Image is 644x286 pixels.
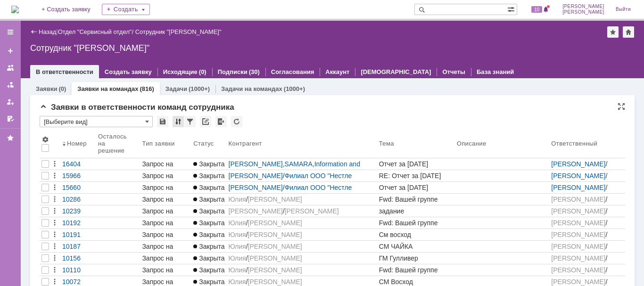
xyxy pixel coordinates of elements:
span: [PERSON_NAME] [562,9,604,15]
a: [PERSON_NAME] [551,172,605,180]
a: [PERSON_NAME] [551,243,605,250]
div: Действия [51,160,58,168]
div: Запрос на обслуживание [142,172,190,180]
span: Закрыта [193,278,224,286]
a: См восход [377,229,455,240]
a: [PERSON_NAME] [248,196,302,203]
a: 10239 [60,205,96,217]
a: [PERSON_NAME] [551,278,605,286]
a: Исходящие [163,68,198,75]
div: Действия [51,254,58,262]
div: / [229,231,375,238]
a: Мои заявки [3,94,18,109]
th: Номер [60,131,96,158]
a: [DEMOGRAPHIC_DATA] [361,68,431,75]
span: Закрыта [193,172,224,180]
div: / [58,28,135,35]
div: Действия [51,184,58,191]
span: Закрыта [193,184,224,191]
a: База знаний [477,68,514,75]
a: Согласования [271,68,314,75]
a: [PERSON_NAME] [551,231,605,238]
div: Сотрудник "[PERSON_NAME]" [30,43,635,53]
a: 10191 [60,229,96,240]
div: 10239 [62,207,94,215]
a: [PERSON_NAME] [248,254,302,262]
a: Запрос на обслуживание [140,170,191,181]
div: / [551,207,623,215]
span: Закрыта [193,207,224,215]
div: / [551,231,623,238]
div: (1000+) [189,85,210,92]
span: Закрыта [193,160,224,168]
div: / [551,196,623,203]
div: Контрагент [229,140,262,147]
div: Действия [51,172,58,180]
div: / [551,160,623,168]
div: / [551,243,623,250]
div: Статус [193,140,214,147]
a: Юлия [229,219,246,227]
a: Заявки на командах [77,85,138,92]
a: Закрыта [191,182,226,193]
div: Сделать домашней страницей [623,26,634,38]
span: Настройки [41,136,49,143]
div: / [229,243,375,250]
a: Юлия [229,196,246,203]
div: / [229,207,375,215]
div: 10191 [62,231,94,238]
a: Закрыта [191,264,226,276]
a: [PERSON_NAME] [551,196,605,203]
a: Fwd: Вашей группе назначен Инцидент INC_19952988 с весом приоритета 18. [377,194,455,205]
div: / [551,172,623,180]
div: Действия [51,196,58,203]
span: Закрыта [193,243,224,250]
a: Закрыта [191,205,226,217]
a: [PERSON_NAME] [551,207,605,215]
th: Статус [191,131,226,158]
div: 16404 [62,160,94,168]
a: Закрыта [191,241,226,252]
a: Создать заявку [105,68,152,75]
div: Запрос на обслуживание [142,278,190,286]
div: / [229,266,375,274]
div: / [229,254,375,262]
th: Тема [377,131,455,158]
span: [PERSON_NAME] [562,4,604,9]
a: Заявки в моей ответственности [3,77,18,92]
div: Запрос на обслуживание [142,207,190,215]
div: / [229,196,375,203]
div: / [551,184,623,191]
div: Добавить в избранное [607,26,619,38]
th: Ответственный [549,131,625,158]
div: Осталось на решение [98,133,131,154]
div: ГМ Гулливер [379,254,453,262]
div: Сортировка... [173,116,184,127]
span: Расширенный поиск [507,4,517,13]
a: [PERSON_NAME] [248,266,302,274]
div: Сотрудник "[PERSON_NAME]" [135,28,222,35]
a: Задачи на командах [221,85,282,92]
div: | [56,28,58,35]
a: [PERSON_NAME] [248,243,302,250]
a: Назад [39,28,56,35]
div: Fwd: Вашей группе назначен Инцидент INC_19790226 с весом приоритета 18. [379,219,453,227]
a: Задачи [165,85,187,92]
a: 10286 [60,194,96,205]
div: / [229,172,375,180]
div: Экспорт списка [215,116,227,127]
a: Юлия [229,231,246,238]
a: Запрос на обслуживание [140,229,191,240]
a: В ответственности [36,68,93,75]
a: Закрыта [191,158,226,170]
a: [PERSON_NAME] [285,207,339,215]
a: Аккаунт [325,68,349,75]
div: / [229,278,375,286]
div: Действия [51,207,58,215]
a: 15966 [60,170,96,181]
div: Обновлять список [231,116,242,127]
div: / [551,278,623,286]
div: Запрос на обслуживание [142,243,190,250]
a: 10187 [60,241,96,252]
a: Создать заявку [3,43,18,58]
